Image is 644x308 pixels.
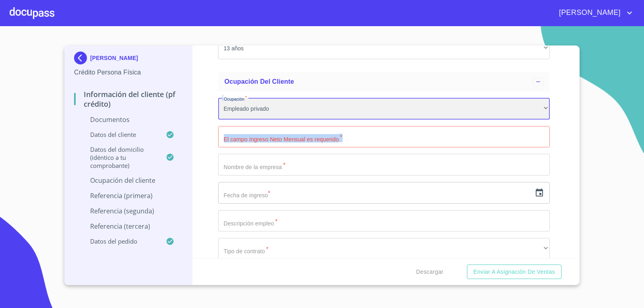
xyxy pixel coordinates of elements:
p: Crédito Persona Física [74,68,182,77]
div: ​ [218,238,550,260]
p: Datos del domicilio (idéntico a tu comprobante) [74,145,166,170]
p: Información del cliente (PF crédito) [74,89,182,109]
span: Descargar [416,267,444,277]
button: Enviar a Asignación de Ventas [467,265,561,279]
span: [PERSON_NAME] [553,6,625,19]
p: [PERSON_NAME] [90,55,138,61]
p: Datos del pedido [74,237,166,245]
img: Docupass spot blue [74,52,90,64]
div: 13 años [218,38,550,60]
div: Ocupación del Cliente [218,72,550,91]
p: Referencia (tercera) [74,222,182,231]
p: Referencia (segunda) [74,207,182,215]
div: [PERSON_NAME] [74,52,182,68]
span: Enviar a Asignación de Ventas [473,267,555,277]
p: Datos del cliente [74,130,166,138]
button: Descargar [413,265,447,279]
p: Ocupación del Cliente [74,176,182,185]
div: Empleado privado [218,98,550,120]
button: account of current user [553,6,634,19]
p: Referencia (primera) [74,191,182,200]
span: Ocupación del Cliente [225,78,294,85]
p: Documentos [74,115,182,124]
